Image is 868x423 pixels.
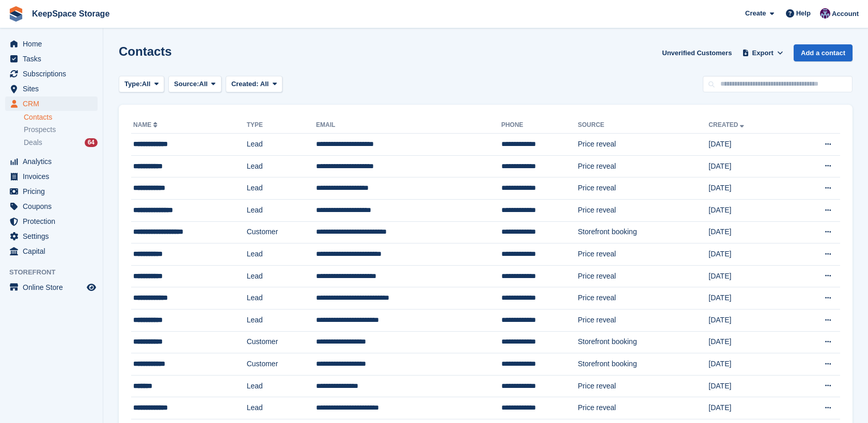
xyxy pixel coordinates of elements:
[247,353,316,376] td: Customer
[23,214,85,229] span: Protection
[5,184,98,199] a: menu
[708,199,792,221] td: [DATE]
[5,154,98,169] a: menu
[9,267,103,278] span: Storefront
[23,199,85,214] span: Coupons
[5,169,98,184] a: menu
[5,229,98,243] a: menu
[5,82,98,96] a: menu
[247,117,316,134] th: Type
[119,44,172,58] h1: Contacts
[23,280,85,295] span: Online Store
[247,243,316,266] td: Lead
[247,265,316,287] td: Lead
[708,155,792,177] td: [DATE]
[578,309,708,331] td: Price reveal
[708,287,792,310] td: [DATE]
[260,80,269,88] span: All
[23,154,85,169] span: Analytics
[708,375,792,397] td: [DATE]
[24,137,98,148] a: Deals 64
[247,134,316,156] td: Lead
[708,121,746,128] a: Created
[708,243,792,266] td: [DATE]
[247,199,316,221] td: Lead
[247,155,316,177] td: Lead
[5,244,98,258] a: menu
[708,221,792,243] td: [DATE]
[578,243,708,266] td: Price reveal
[578,353,708,376] td: Storefront booking
[5,67,98,81] a: menu
[85,281,98,294] a: Preview store
[578,287,708,310] td: Price reveal
[316,117,501,134] th: Email
[820,8,830,19] img: Charlotte Jobling
[133,121,160,128] a: Name
[23,96,85,111] span: CRM
[24,125,56,135] span: Prospects
[247,177,316,200] td: Lead
[578,117,708,134] th: Source
[708,309,792,331] td: [DATE]
[23,244,85,258] span: Capital
[708,397,792,419] td: [DATE]
[5,37,98,51] a: menu
[832,9,859,19] span: Account
[578,397,708,419] td: Price reveal
[23,82,85,96] span: Sites
[174,79,199,89] span: Source:
[794,44,853,61] a: Add a contact
[578,221,708,243] td: Storefront booking
[142,79,151,89] span: All
[247,287,316,310] td: Lead
[578,265,708,287] td: Price reveal
[578,155,708,177] td: Price reveal
[24,138,42,148] span: Deals
[247,221,316,243] td: Customer
[231,80,259,88] span: Created:
[708,353,792,376] td: [DATE]
[119,76,164,93] button: Type: All
[578,375,708,397] td: Price reveal
[247,375,316,397] td: Lead
[5,96,98,111] a: menu
[740,44,785,61] button: Export
[247,331,316,353] td: Customer
[578,177,708,200] td: Price reveal
[5,52,98,66] a: menu
[23,184,85,199] span: Pricing
[23,67,85,81] span: Subscriptions
[23,37,85,51] span: Home
[578,134,708,156] td: Price reveal
[752,48,774,58] span: Export
[24,124,98,135] a: Prospects
[796,8,811,19] span: Help
[5,214,98,229] a: menu
[658,44,736,61] a: Unverified Customers
[708,265,792,287] td: [DATE]
[5,199,98,214] a: menu
[708,134,792,156] td: [DATE]
[24,112,98,122] a: Contacts
[23,229,85,243] span: Settings
[247,309,316,331] td: Lead
[168,76,222,93] button: Source: All
[745,8,766,19] span: Create
[501,117,578,134] th: Phone
[23,52,85,66] span: Tasks
[124,79,142,89] span: Type:
[708,331,792,353] td: [DATE]
[28,5,114,22] a: KeepSpace Storage
[199,79,208,89] span: All
[578,331,708,353] td: Storefront booking
[85,138,98,147] div: 64
[23,169,85,184] span: Invoices
[247,397,316,419] td: Lead
[578,199,708,221] td: Price reveal
[5,280,98,295] a: menu
[8,6,24,22] img: stora-icon-8386f47178a22dfd0bd8f6a31ec36ba5ce8667c1dd55bd0f319d3a0aa187defe.svg
[708,177,792,200] td: [DATE]
[226,76,282,93] button: Created: All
